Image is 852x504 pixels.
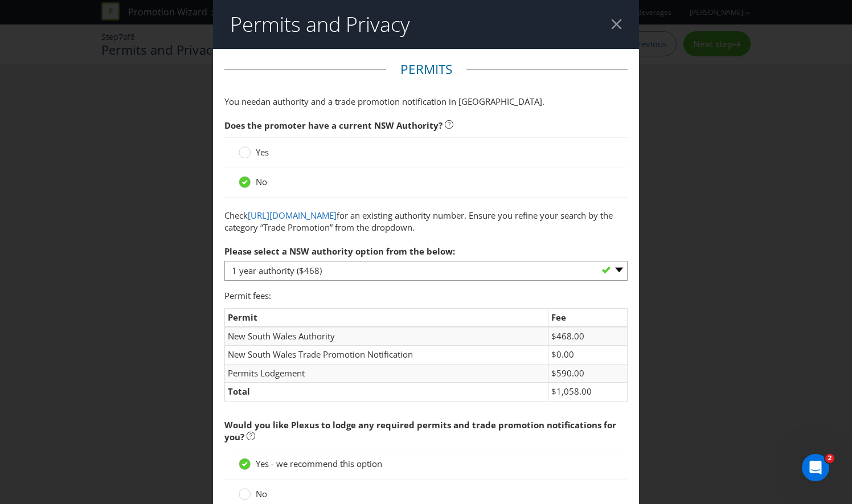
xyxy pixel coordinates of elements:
span: You need [224,96,261,107]
span: for an existing authority number. Ensure you refine your search by the category “Trade Promotion”... [224,210,613,233]
span: Yes [256,146,269,158]
span: No [256,488,267,499]
span: Please select a NSW authority option from the below: [224,245,455,257]
span: Check [224,210,248,221]
legend: Permits [386,60,466,79]
span: Yes - we recommend this option [256,458,382,469]
td: Permit [225,308,548,327]
td: $1,058.00 [548,383,628,401]
p: Permit fees: [224,290,628,302]
span: . [542,96,544,107]
span: 2 [825,454,834,463]
td: $468.00 [548,327,628,346]
td: Permits Lodgement [225,364,548,382]
span: an authority and a trade promotion notification in [GEOGRAPHIC_DATA] [261,96,542,107]
td: New South Wales Authority [225,327,548,346]
h2: Permits and Privacy [230,13,410,36]
span: Does the promoter have a current NSW Authority? [224,120,443,131]
iframe: Intercom live chat [802,454,829,481]
span: Would you like Plexus to lodge any required permits and trade promotion notifications for you? [224,419,616,442]
strong: Total [228,386,250,397]
td: $590.00 [548,364,628,382]
td: Fee [548,308,628,327]
span: No [256,176,267,187]
a: [URL][DOMAIN_NAME] [248,210,337,221]
td: $0.00 [548,346,628,364]
td: New South Wales Trade Promotion Notification [225,346,548,364]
